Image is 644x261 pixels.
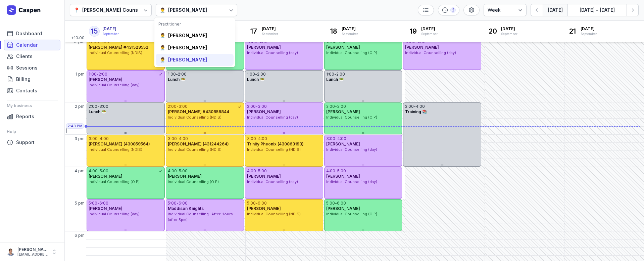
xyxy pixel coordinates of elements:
span: Billing [16,75,31,83]
span: 5 pm [75,201,85,206]
div: 4:00 [326,168,335,174]
div: 21 [567,26,578,37]
span: [PERSON_NAME] [326,141,360,146]
span: [DATE] [421,26,438,32]
div: - [255,72,257,77]
div: - [334,72,336,77]
span: Individual Counselling (NDIS) [247,147,301,152]
span: Individual Counselling (day) [89,83,140,87]
div: Practitioner [158,21,231,27]
div: - [337,39,339,45]
div: 4:00 [258,136,267,141]
span: Individual Counselling (day) [247,179,298,184]
span: [PERSON_NAME] (430859564) [89,141,150,146]
span: Calendar [16,41,38,49]
div: 6:00 [179,201,188,206]
div: 1:00 [89,72,97,77]
div: - [414,104,416,109]
div: - [257,39,259,45]
div: 3:00 [179,104,188,109]
span: [PERSON_NAME] [89,174,122,179]
div: 3:00 [168,136,177,141]
span: Support [16,138,35,146]
span: Contacts [16,87,37,95]
div: 1:00 [326,72,334,77]
span: 2 pm [75,104,85,109]
span: +10:00 [71,35,86,42]
div: 5:00 [258,168,267,174]
div: 2 [450,7,456,13]
div: 2:00 [178,72,187,77]
div: 4:00 [168,168,177,174]
div: [PERSON_NAME] [17,247,48,252]
div: 6:00 [99,201,108,206]
span: Individual Counselling (NDIS) [247,212,301,216]
span: [PERSON_NAME] [89,77,122,82]
div: 20 [488,26,498,37]
span: [PERSON_NAME] [326,109,360,114]
div: - [335,201,337,206]
span: [PERSON_NAME] [326,45,360,50]
div: - [98,168,100,174]
div: 4:00 [416,104,425,109]
div: - [256,168,258,174]
div: 12:00 [89,39,99,45]
div: 12:00 [247,39,257,45]
div: September [501,32,517,36]
span: Individual Counselling (day) [405,50,456,55]
div: - [256,201,258,206]
div: - [98,136,100,141]
span: Clients [16,52,33,60]
span: [PERSON_NAME] [326,206,360,211]
div: 2:00 [257,72,266,77]
div: 5:00 [326,201,335,206]
div: September [421,32,438,36]
div: - [97,104,99,109]
span: 6 pm [75,233,85,238]
div: 18 [328,26,339,37]
div: 5:00 [247,201,256,206]
span: [DATE] [501,26,517,32]
span: Lunch 🥗 [168,77,186,82]
span: [PERSON_NAME] [405,45,439,50]
div: September [102,32,119,36]
div: 3:00 [89,136,98,141]
span: Individual Counselling (day) [326,179,377,184]
div: 3:00 [247,136,256,141]
div: 4:00 [247,168,256,174]
div: 2:00 [168,104,177,109]
span: [PERSON_NAME] [326,174,360,179]
div: - [177,201,179,206]
div: 2:00 [89,104,97,109]
span: [DATE] [581,26,597,32]
span: Maddison Knights [168,206,204,211]
div: 4:00 [337,136,346,141]
span: Individual Counselling (NDIS) [168,147,221,152]
div: 17 [248,26,259,37]
div: My business [7,100,58,111]
div: September [581,32,597,36]
span: [PERSON_NAME] [247,174,281,179]
span: Lunch 🥗 [247,77,265,82]
span: Reports [16,113,34,121]
div: 12:00 [326,39,337,45]
div: 1:00 [259,39,267,45]
div: - [415,39,417,45]
div: [EMAIL_ADDRESS][DOMAIN_NAME] [17,252,48,257]
span: [PERSON_NAME] [168,174,202,179]
div: - [256,136,258,141]
div: - [97,201,99,206]
span: Individual Counselling (day) [89,212,140,216]
span: [PERSON_NAME] (431244264) [168,141,229,146]
div: 1:00 [417,39,426,45]
span: [PERSON_NAME] #430856844 [168,109,229,114]
div: 3:00 [337,104,346,109]
div: 6:00 [258,201,267,206]
div: 15 [89,26,100,37]
span: Individual Counselling- After Hours (after 5pm) [168,212,233,222]
button: [DATE] - [DATE] [567,4,627,16]
div: - [335,168,337,174]
span: [PERSON_NAME] [89,206,122,211]
div: Help [7,126,58,137]
span: Individual Counselling (day) [247,50,298,55]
